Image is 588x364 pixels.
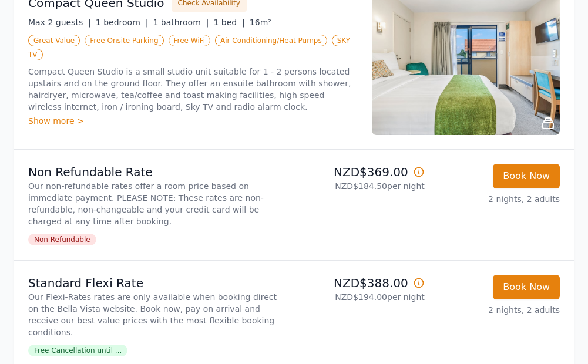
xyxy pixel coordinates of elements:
p: 2 nights, 2 adults [434,304,560,316]
button: Book Now [493,164,560,188]
span: Free WiFi [169,35,211,46]
p: 2 nights, 2 adults [434,193,560,205]
span: Free Onsite Parking [85,35,163,46]
p: Compact Queen Studio is a small studio unit suitable for 1 - 2 persons located upstairs and on th... [28,66,358,113]
button: Book Now [493,275,560,299]
p: NZD$388.00 [299,275,425,291]
p: Non Refundable Rate [28,164,290,180]
p: NZD$369.00 [299,164,425,180]
p: NZD$184.50 per night [299,180,425,192]
p: Standard Flexi Rate [28,275,290,291]
p: NZD$194.00 per night [299,291,425,303]
span: Air Conditioning/Heat Pumps [215,35,327,46]
span: Max 2 guests | [28,18,91,27]
span: 1 bathroom | [153,18,209,27]
span: Free Cancellation until ... [28,345,127,356]
span: 16m² [250,18,271,27]
div: Show more > [28,115,358,127]
p: Our Flexi-Rates rates are only available when booking direct on the Bella Vista website. Book now... [28,291,290,338]
span: Non Refundable [28,234,96,245]
span: Great Value [28,35,80,46]
p: Our non-refundable rates offer a room price based on immediate payment. PLEASE NOTE: These rates ... [28,180,290,227]
span: 1 bed | [213,18,244,27]
span: 1 bedroom | [96,18,149,27]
